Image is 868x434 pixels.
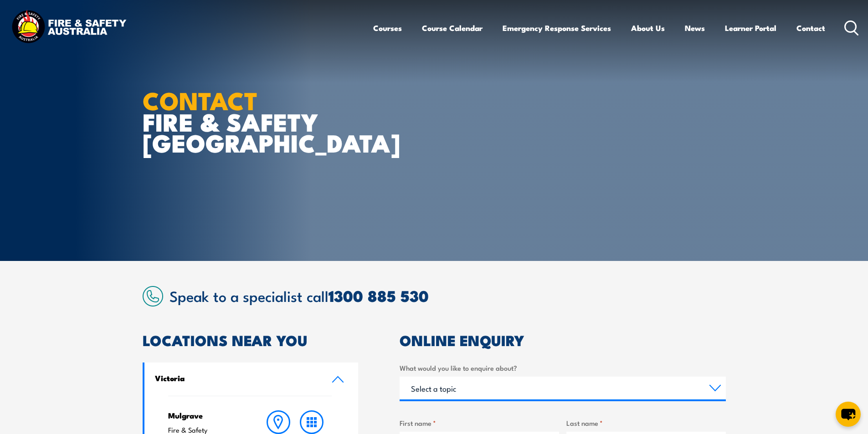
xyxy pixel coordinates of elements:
[168,410,244,420] h4: Mulgrave
[400,333,726,346] h2: ONLINE ENQUIRY
[400,418,559,428] label: First name
[631,16,665,40] a: About Us
[169,287,726,304] h2: Speak to a specialist call
[796,16,825,40] a: Contact
[329,283,429,307] a: 1300 885 530
[422,16,483,40] a: Course Calendar
[155,373,318,383] h4: Victoria
[400,363,726,373] label: What would you like to enquire about?
[373,16,402,40] a: Courses
[566,418,726,428] label: Last name
[836,402,861,427] button: chat-button
[143,89,368,153] h1: FIRE & SAFETY [GEOGRAPHIC_DATA]
[725,16,776,40] a: Learner Portal
[144,363,359,396] a: Victoria
[143,333,359,346] h2: LOCATIONS NEAR YOU
[685,16,705,40] a: News
[503,16,611,40] a: Emergency Response Services
[143,81,258,118] strong: CONTACT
